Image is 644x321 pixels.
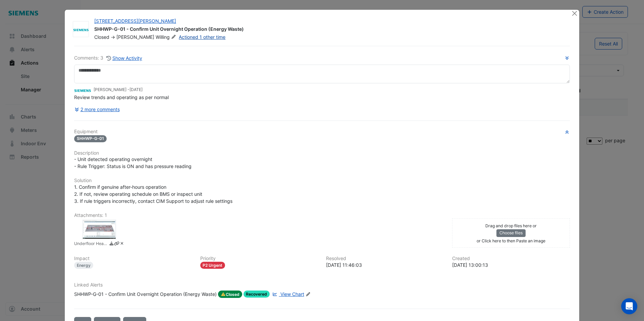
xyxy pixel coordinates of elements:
div: [DATE] 11:46:03 [326,261,444,268]
a: Actioned 1 other time [179,34,225,40]
span: Review trends and operating as per normal [74,94,169,100]
small: [PERSON_NAME] - [94,87,143,93]
small: Drag and drop files here or [485,223,537,228]
span: - Unit detected operating overnight - Rule Trigger: Status is ON and has pressure reading [74,156,192,169]
span: SHHWP-G-01 [74,135,107,142]
a: View Chart [271,291,304,298]
span: -> [111,34,115,40]
div: [DATE] 13:00:13 [452,261,570,268]
div: P2 Urgent [200,262,225,269]
a: Download [109,241,114,248]
h6: Created [452,256,570,261]
a: [STREET_ADDRESS][PERSON_NAME] [94,18,176,24]
h6: Resolved [326,256,444,261]
button: 2 more comments [74,103,120,115]
h6: Impact [74,256,192,261]
h6: Linked Alerts [74,282,570,288]
span: View Chart [280,291,304,297]
div: SHHWP-G-01 - Confirm Unit Overnight Operation (Energy Waste) [74,291,217,298]
img: Siemens [74,86,91,94]
img: Siemens [73,26,89,33]
h6: Solution [74,178,570,183]
small: or Click here to then Paste an image [477,238,545,243]
button: Show Activity [106,54,143,62]
button: Close [571,10,578,17]
div: Comments: 3 [74,54,143,62]
span: Closed [94,34,109,40]
span: 1. Confirm if genuine after-hours operation 2. If not, review operating schedule on BMS or inspec... [74,184,232,204]
span: Recovered [244,291,270,298]
div: Open Intercom Messenger [621,298,637,314]
span: Closed [218,291,242,298]
span: Willing [156,34,177,41]
a: Delete [119,241,124,248]
div: Energy [74,262,93,269]
span: 2025-08-25 11:46:02 [129,87,143,92]
h6: Equipment [74,129,570,135]
h6: Description [74,150,570,156]
div: SHHWP-G-01 - Confirm Unit Overnight Operation (Energy Waste) [94,26,563,34]
span: [PERSON_NAME] [116,34,154,40]
a: Copy link to clipboard [114,241,119,248]
div: Underfloor Heating.jpg [83,220,116,240]
button: Choose files [496,229,526,237]
h6: Attachments: 1 [74,213,570,218]
fa-icon: Edit Linked Alerts [306,292,311,297]
h6: Priority [200,256,318,261]
small: Underfloor Heating.jpg [74,241,108,248]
